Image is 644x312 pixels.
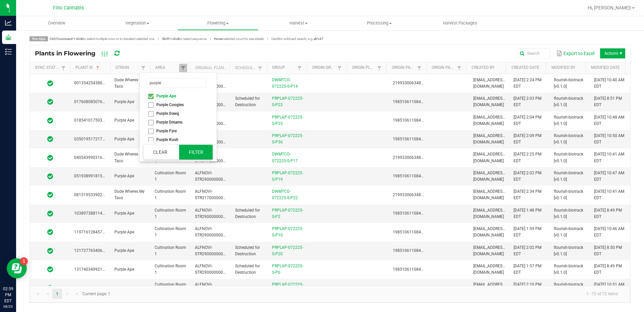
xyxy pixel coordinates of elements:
inline-svg: Grow [5,34,12,41]
span: [DATE] 2:03 PM EDT [514,96,541,107]
a: PRPLAP-072225-S-P37 [272,282,303,293]
a: Filter [139,64,147,72]
span: 0185410175939858 [74,118,112,123]
kendo-pager-info: 1 - 72 of 72 items [114,288,623,300]
span: Scheduled for Destruction [235,245,260,256]
span: [EMAIL_ADDRESS][DOMAIN_NAME] [473,133,506,144]
span: In Sync [47,80,53,87]
span: In Sync [47,248,53,254]
th: Original Plant ID [190,62,230,74]
span: Pro tips [30,36,48,41]
span: 1985106110845333 [393,211,430,216]
span: Scheduled for Destruction [235,264,260,275]
span: | [207,36,214,41]
p: 02:59 PM EDT [3,286,13,304]
a: PRPLAP-072225-S-P19 [272,171,303,182]
span: Cultivation Room 1 [155,264,186,275]
span: In Sync [47,154,53,161]
span: Actions [600,48,625,58]
span: 1985106110845333 [393,99,430,104]
a: PRPLAP-072225-S-P25 [272,115,303,126]
strong: Ctrl/Command + click [50,37,83,41]
kendo-pager: Current page: 1 [30,285,630,303]
a: DWMTCO-072225-S-P14 [272,78,298,89]
a: Filter [335,64,343,72]
a: PRPLAP-072225-S-P36 [272,133,303,144]
span: [EMAIL_ADDRESS][DOMAIN_NAME] [473,115,506,126]
span: In Sync [47,210,53,217]
span: [DATE] 1:57 PM EDT [514,264,541,275]
p: 08/23 [3,304,13,309]
a: Filter [256,64,264,73]
span: Purple Ape [114,99,134,104]
a: Processing [339,16,420,30]
span: 2199330063488351 [393,81,430,85]
span: | [264,36,271,41]
span: flourish-biotrack [v0.1.0] [554,78,583,89]
span: Cultivation Room 1 [155,226,186,237]
span: Purple Ape [114,248,134,253]
span: Purple Ape [114,267,134,272]
span: flourish-biotrack [v0.1.0] [554,171,583,182]
span: [DATE] 2:02 PM EDT [514,245,541,256]
span: [EMAIL_ADDRESS][DOMAIN_NAME] [473,171,506,182]
span: flourish-biotrack [v0.1.0] [554,282,583,293]
span: [EMAIL_ADDRESS][DOMAIN_NAME] [473,96,506,107]
a: Origin Package Lot NumberSortable [432,65,455,71]
span: Vegetation [97,20,177,26]
span: Sortable [95,65,101,71]
span: 1317403499219635 [74,267,112,272]
span: flourish-biotrack [v0.1.0] [554,133,583,144]
a: Origin GroupSortable [312,65,335,71]
span: [DATE] 2:04 PM EDT [514,115,541,126]
span: 1217277654060919 [74,248,112,253]
span: [DATE] 2:02 PM EDT [514,171,541,182]
a: Created BySortable [472,65,503,71]
span: [DATE] 10:50 AM EDT [594,133,624,144]
span: [DATE] 8:50 PM EDT [594,245,622,256]
span: [DATE] 10:41 AM EDT [594,152,624,163]
button: Filter [179,145,213,160]
iframe: Resource center [7,258,27,278]
span: [DATE] 10:47 AM EDT [594,171,624,182]
span: Cultivation Room 1 [155,152,186,163]
a: DWMTCO-072225-S-P17 [272,152,298,163]
a: Created DateSortable [512,65,543,71]
span: Use for wildcard search, e.g. [271,37,323,41]
span: [DATE] 8:49 PM EDT [594,264,622,275]
span: [DATE] 10:48 AM EDT [594,115,624,126]
span: to select multiple rows or to deselect selected row [50,37,155,41]
a: Filter [59,64,67,72]
a: Filter [415,64,423,72]
a: Filter [179,64,187,72]
a: Page 1 [52,289,62,299]
span: Dude Wheres My Taco [114,78,145,89]
span: 1985106110845333 [393,118,430,123]
span: 1985106110845333 [393,248,430,253]
span: 2199330063488351 [393,155,430,160]
span: 0815195339028269 [74,192,112,197]
span: ALFNOVI-STR31700000001 [195,152,228,163]
a: StrainSortable [115,65,139,71]
span: Cultivation Room 1 [155,245,186,256]
span: flourish-biotrack [v0.1.0] [554,226,583,237]
span: flourish-biotrack [v0.1.0] [554,152,583,163]
a: Harvest [258,16,339,30]
span: [DATE] 8:51 PM EDT [594,96,622,107]
span: [DATE] 8:49 PM EDT [594,208,622,219]
iframe: Resource center unread badge [20,257,28,265]
strong: % [277,37,279,41]
span: [EMAIL_ADDRESS][DOMAIN_NAME] [473,78,506,89]
span: [EMAIL_ADDRESS][DOMAIN_NAME] [473,245,506,256]
a: Vegetation [97,16,178,30]
span: Harvest Packages [434,20,486,26]
span: 0405439903163089 [74,155,112,160]
button: Export to Excel [554,48,596,59]
span: 1985106110845333 [393,267,430,272]
span: Scheduled for Destruction [235,96,260,107]
input: Search [517,48,550,58]
span: Purple Ape [114,174,134,178]
span: In Sync [47,136,53,142]
span: 1985106110845333 [393,137,430,141]
span: flourish-biotrack [v0.1.0] [554,245,583,256]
